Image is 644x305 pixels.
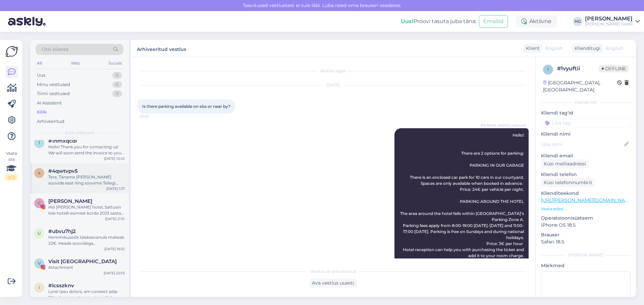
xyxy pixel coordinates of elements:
div: Ava vestlus uuesti [309,279,357,288]
div: [PERSON_NAME] [541,252,631,258]
span: i [39,285,40,290]
div: Hommikusöök täiskasvanule maksab 22€. Heade soovidega [PERSON_NAME] Hotell [PERSON_NAME] vastuvõtt [48,234,125,246]
span: #icsszknv [48,283,74,289]
label: Arhiveeritud vestlus [137,44,186,53]
p: Märkmed [541,262,631,269]
span: #1nmxqcdl [48,138,77,144]
span: 1 [39,140,40,145]
span: V [38,261,41,266]
div: Klienditugi [572,45,600,52]
span: 1 [547,67,549,72]
span: English [545,45,563,52]
div: Küsi meiliaadressi [541,159,589,168]
div: 0 [112,72,122,79]
div: Aktiivne [516,15,557,27]
div: Socials [107,59,123,68]
a: [PERSON_NAME][PERSON_NAME] hotell [585,16,640,27]
div: Uus [37,72,45,79]
p: Kliendi email [541,152,631,159]
div: Attachment [48,264,125,271]
span: [PERSON_NAME] vastuvõtt [481,123,527,128]
p: Kliendi tag'id [541,109,631,117]
div: Lore! Ipsu dolors, am consect adip Elits doeiusmo temporinci utlab. Etdolore Magna aliquae admini... [48,289,125,301]
p: Kliendi telefon [541,171,631,178]
div: [GEOGRAPHIC_DATA], [GEOGRAPHIC_DATA] [543,79,617,93]
span: #4qwtvpv5 [48,168,78,174]
span: 4 [38,170,41,175]
div: [PERSON_NAME] hotell [585,21,633,27]
span: Offline [599,65,629,72]
span: #ubvu7hj2 [48,228,76,234]
div: Klient [523,45,540,52]
span: Carol Leiste [48,198,92,204]
div: Kliendi info [541,99,631,105]
a: [URL][PERSON_NAME][DOMAIN_NAME] [541,197,634,203]
div: HG [573,17,582,26]
p: iPhone OS 18.5 [541,222,631,229]
div: Web [69,59,81,68]
span: 20:06 [140,114,165,119]
div: Hei [PERSON_NAME] hotel, Sattusin teie hotelli esimest korda 2023 aasta detsembris. Sõbranna viis... [48,204,125,216]
span: u [38,231,41,236]
img: Askly Logo [5,45,18,58]
span: English [606,45,624,52]
p: Brauser [541,231,631,238]
input: Lisa nimi [541,141,623,148]
div: Kõik [37,109,47,116]
span: Kõik vestlused [65,130,94,136]
button: Emailid [479,15,508,28]
span: C [38,201,41,206]
div: Tiimi vestlused [37,90,70,97]
div: Tere, Täname [PERSON_NAME] soovide eest ning soovime Teilegi ilusat õhtu jätku - loodame Teid maj... [48,174,125,186]
div: Minu vestlused [37,81,70,88]
div: AI Assistent [37,100,62,106]
span: Otsi kliente [42,46,68,53]
div: Vaata siia [5,150,17,180]
p: Vaata edasi ... [541,206,631,212]
div: 0 [112,90,122,97]
div: 2 / 3 [5,174,17,180]
p: Operatsioonisüsteem [541,215,631,222]
div: 0 [112,81,122,88]
div: Arhiveeritud [37,118,64,125]
div: Hello! Thank you for contacting us! We will soon send the invoice to you email: [EMAIL_ADDRESS][D... [48,144,125,156]
p: Kliendi nimi [541,131,631,138]
div: Proovi tasuta juba täna: [401,17,476,25]
div: [DATE] 22:53 [104,271,125,276]
div: [DATE] 10:52 [104,156,125,161]
div: Küsi telefoninumbrit [541,178,595,187]
div: [DATE] 21:51 [105,216,125,221]
p: Klienditeekond [541,190,631,197]
div: [PERSON_NAME] [585,16,633,21]
span: Visit Tartu [48,258,117,264]
input: Lisa tag [541,118,631,128]
p: Safari 18.5 [541,238,631,245]
b: Uus! [401,18,414,24]
div: All [36,59,43,68]
div: [DATE] [138,82,529,88]
span: Is there parking available on site or near by? [142,104,230,109]
div: [DATE] 1:37 [106,186,125,191]
div: # 1vyuftii [557,65,599,73]
div: [DATE] 16:32 [104,246,125,251]
span: Vestlus on arhiveeritud [310,269,356,275]
div: Vestlus algas [138,68,529,74]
